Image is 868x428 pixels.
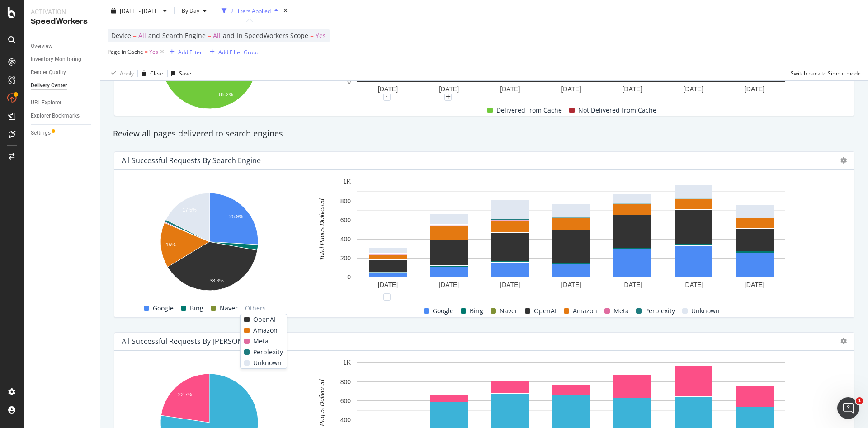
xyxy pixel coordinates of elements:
[340,397,351,404] text: 600
[231,7,271,14] div: 2 Filters Applied
[500,281,520,288] text: [DATE]
[343,359,351,366] text: 1K
[343,178,351,185] text: 1K
[145,48,148,56] span: =
[837,397,859,419] iframe: Intercom live chat
[31,68,66,77] div: Render Quality
[168,66,191,80] button: Save
[439,85,459,93] text: [DATE]
[162,31,206,40] span: Search Engine
[111,31,131,40] span: Device
[623,85,642,93] text: [DATE]
[316,29,326,42] span: Yes
[282,6,289,15] div: times
[378,281,398,288] text: [DATE]
[304,177,839,297] svg: A chart.
[318,198,325,260] text: Total Pages Delivered
[500,306,518,316] span: Naver
[500,85,520,93] text: [DATE]
[31,55,81,64] div: Inventory Monitoring
[120,7,160,14] span: [DATE] - [DATE]
[31,98,61,108] div: URL Explorer
[31,81,94,90] a: Delivery Center
[253,347,283,357] span: Perplexity
[31,128,94,138] a: Settings
[148,31,160,40] span: and
[253,325,278,336] span: Amazon
[122,188,297,297] svg: A chart.
[684,281,703,288] text: [DATE]
[122,156,261,165] div: All Successful Requests by Search Engine
[206,47,259,57] button: Add Filter Group
[340,197,351,204] text: 800
[310,31,314,40] span: =
[444,94,452,101] div: plus
[31,111,94,121] a: Explorer Bookmarks
[150,69,164,77] div: Clear
[133,31,137,40] span: =
[108,128,860,140] div: Review all pages delivered to search engines
[178,4,210,18] button: By Day
[166,47,202,57] button: Add Filter
[340,254,351,262] text: 200
[178,48,202,56] div: Add Filter
[347,78,351,85] text: 0
[149,46,158,58] span: Yes
[534,306,557,316] span: OpenAI
[561,85,581,93] text: [DATE]
[210,278,224,283] text: 38.6%
[31,111,80,121] div: Explorer Bookmarks
[208,31,211,40] span: =
[31,16,93,27] div: SpeedWorkers
[178,7,199,14] span: By Day
[684,85,703,93] text: [DATE]
[120,69,134,77] div: Apply
[31,68,94,77] a: Render Quality
[561,281,581,288] text: [DATE]
[691,306,720,316] span: Unknown
[745,281,764,288] text: [DATE]
[383,94,391,101] div: 1
[31,7,93,16] div: Activation
[31,128,51,138] div: Settings
[496,105,562,116] span: Delivered from Cache
[623,281,642,288] text: [DATE]
[31,42,94,51] a: Overview
[229,214,243,219] text: 25.9%
[340,216,351,224] text: 600
[190,303,203,314] span: Bing
[31,81,67,90] div: Delivery Center
[383,293,391,301] div: 1
[179,69,191,77] div: Save
[745,85,764,93] text: [DATE]
[31,98,94,108] a: URL Explorer
[787,66,861,80] button: Switch back to Simple mode
[108,48,143,56] span: Page in Cache
[218,4,282,18] button: 2 Filters Applied
[31,55,94,64] a: Inventory Monitoring
[166,242,176,247] text: 15%
[253,336,269,347] span: Meta
[237,31,308,40] span: In SpeedWorkers Scope
[378,85,398,93] text: [DATE]
[573,306,597,316] span: Amazon
[578,105,656,116] span: Not Delivered from Cache
[138,66,164,80] button: Clear
[213,29,221,42] span: All
[253,357,282,368] span: Unknown
[470,306,483,316] span: Bing
[183,207,197,212] text: 17.5%
[791,69,861,77] div: Switch back to Simple mode
[223,31,235,40] span: and
[856,397,863,404] span: 1
[108,4,170,18] button: [DATE] - [DATE]
[253,314,276,325] span: OpenAI
[439,281,459,288] text: [DATE]
[153,303,174,314] span: Google
[241,303,275,314] span: Others...
[31,42,52,51] div: Overview
[340,235,351,243] text: 400
[178,391,192,397] text: 22.7%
